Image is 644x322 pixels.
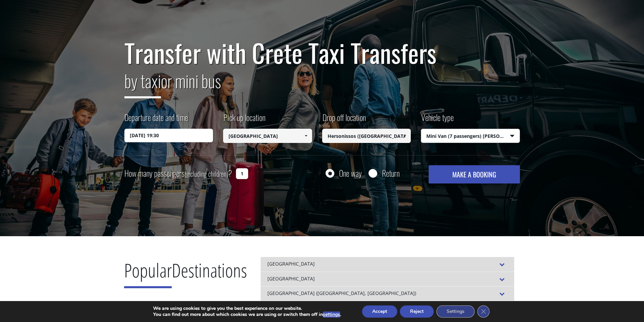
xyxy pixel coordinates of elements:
[261,286,514,301] div: [GEOGRAPHIC_DATA] ([GEOGRAPHIC_DATA], [GEOGRAPHIC_DATA])
[124,257,247,293] h2: Destinations
[124,257,172,288] span: Popular
[223,112,265,129] label: Pick up location
[421,129,520,143] span: Mini Van (7 passengers) [PERSON_NAME]
[400,305,434,318] button: Reject
[124,112,188,129] label: Departure date and time
[124,67,520,103] h2: or mini bus
[322,112,366,129] label: Drop off location
[261,257,514,272] div: [GEOGRAPHIC_DATA]
[223,129,312,143] input: Select pickup location
[323,312,340,318] button: settings
[185,169,228,179] small: (including children)
[421,112,454,129] label: Vehicle type
[429,165,520,183] button: MAKE A BOOKING
[322,129,411,143] input: Select drop-off location
[261,272,514,287] div: [GEOGRAPHIC_DATA]
[124,68,161,98] span: by taxi
[436,305,475,318] button: Settings
[300,129,311,143] a: Show All Items
[153,305,341,312] p: We are using cookies to give you the best experience on our website.
[382,169,400,177] label: Return
[362,305,397,318] button: Accept
[339,169,362,177] label: One way
[124,165,232,182] label: How many passengers ?
[153,312,341,318] p: You can find out more about which cookies we are using or switch them off in .
[124,39,520,67] h1: Transfer with Crete Taxi Transfers
[477,305,490,318] button: Close GDPR Cookie Banner
[399,129,410,143] a: Show All Items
